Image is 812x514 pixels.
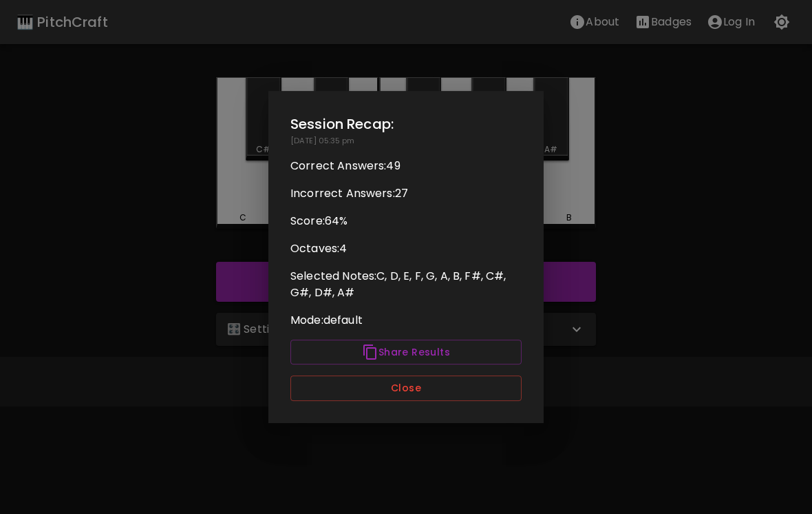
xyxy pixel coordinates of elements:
[290,376,522,401] button: Close
[290,185,522,202] p: Incorrect Answers: 27
[290,340,522,365] button: Share Results
[290,213,522,229] p: Score: 64 %
[290,135,522,147] p: [DATE] 05:35 pm
[290,312,522,329] p: Mode: default
[290,158,522,174] p: Correct Answers: 49
[290,268,522,301] p: Selected Notes: C, D, E, F, G, A, B, F#, C#, G#, D#, A#
[290,240,522,257] p: Octaves: 4
[290,113,522,135] h2: Session Recap:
